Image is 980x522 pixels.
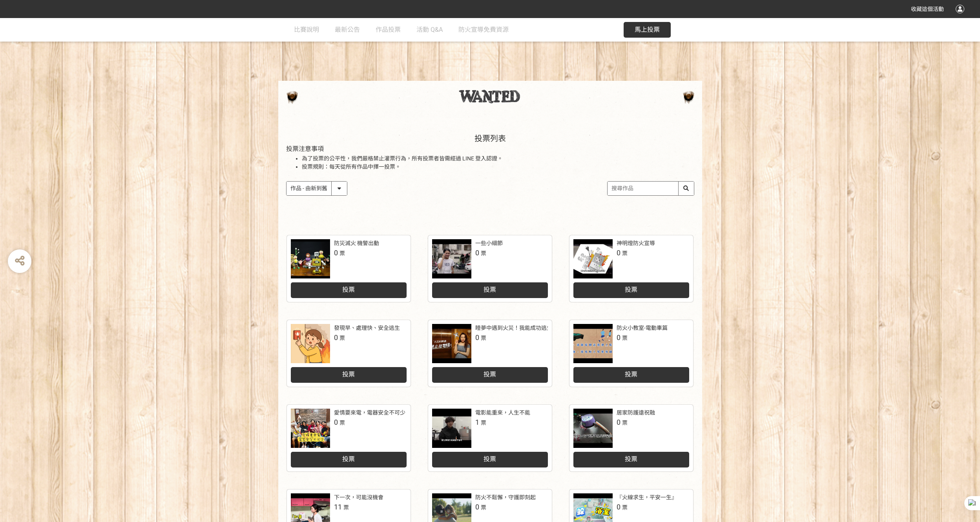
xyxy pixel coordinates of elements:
span: 投票 [625,286,637,293]
span: 防火宣導免費資源 [458,26,509,33]
div: 愛情要來電，電器安全不可少 [334,409,405,417]
span: 投票 [625,455,637,463]
a: 愛情要來電，電器安全不可少0票投票 [287,405,411,471]
span: 0 [617,418,620,426]
li: 為了投票的公平性，我們嚴格禁止灌票行為，所有投票者皆需經過 LINE 登入認證。 [302,155,694,163]
span: 0 [617,249,620,257]
span: 11 [334,503,342,511]
span: 票 [481,335,486,341]
a: 作品投票 [376,18,401,42]
span: 投票 [484,371,496,378]
div: 防火不鬆懈，守護即刻起 [475,493,536,502]
span: 投票注意事項 [286,145,324,153]
div: 防火小教室-電動車篇 [617,324,668,332]
div: 防災滅火 機警出動 [334,239,379,247]
span: 投票 [484,455,496,463]
a: 發現早、處理快、安全逃生0票投票 [287,320,411,387]
a: 居家防護遠祝融0票投票 [569,405,693,471]
span: 馬上投票 [635,26,660,33]
span: 比賽說明 [294,26,319,33]
a: 比賽說明 [294,18,319,42]
span: 票 [339,420,345,426]
span: 1 [475,418,479,426]
a: 最新公告 [335,18,360,42]
span: 最新公告 [335,26,360,33]
span: 票 [481,250,486,256]
span: 0 [334,249,338,257]
span: 投票 [625,371,637,378]
a: 防災滅火 機警出動0票投票 [287,235,411,302]
a: 防火小教室-電動車篇0票投票 [569,320,693,387]
span: 票 [343,504,349,511]
span: 票 [622,504,628,511]
span: 0 [334,333,338,342]
span: 票 [339,250,345,256]
span: 收藏這個活動 [911,6,944,12]
li: 投票規則：每天從所有作品中擇一投票。 [302,163,694,171]
span: 票 [339,335,345,341]
input: 搜尋作品 [608,182,694,195]
div: 居家防護遠祝融 [617,409,655,417]
span: 票 [481,504,486,511]
div: 發現早、處理快、安全逃生 [334,324,400,332]
span: 作品投票 [376,26,401,33]
span: 投票 [342,455,355,463]
span: 0 [617,503,620,511]
div: 神明燈防火宣導 [617,239,655,247]
a: 電影能重來，人生不能1票投票 [428,405,552,471]
span: 投票 [342,371,355,378]
span: 0 [334,418,338,426]
button: 馬上投票 [624,22,671,38]
a: 睡夢中遇到火災！我能成功逃生嗎？0票投票 [428,320,552,387]
span: 0 [475,249,479,257]
span: 活動 Q&A [416,26,443,33]
a: 活動 Q&A [416,18,443,42]
div: 下一次，可能沒機會 [334,493,383,502]
span: 票 [622,420,628,426]
div: 電影能重來，人生不能 [475,409,530,417]
span: 投票 [342,286,355,293]
span: 0 [475,503,479,511]
a: 防火宣導免費資源 [458,18,509,42]
div: 『火線求生，平安一生』 [617,493,677,502]
span: 投票 [484,286,496,293]
span: 0 [475,333,479,342]
span: 0 [617,333,620,342]
h1: 投票列表 [286,134,694,143]
span: 票 [622,335,628,341]
div: 一些小細節 [475,239,503,247]
a: 神明燈防火宣導0票投票 [569,235,693,302]
span: 票 [622,250,628,256]
a: 一些小細節0票投票 [428,235,552,302]
div: 睡夢中遇到火災！我能成功逃生嗎？ [475,324,563,332]
span: 票 [481,420,486,426]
